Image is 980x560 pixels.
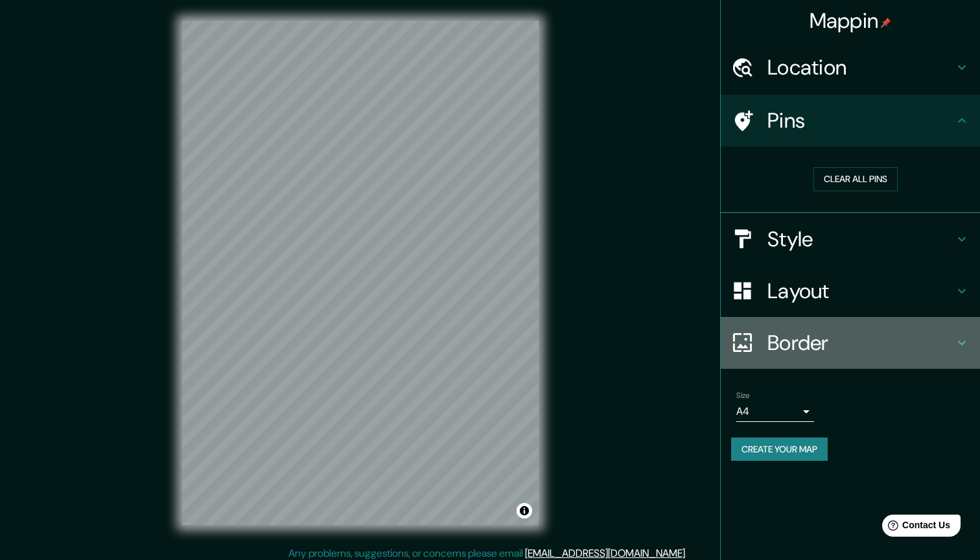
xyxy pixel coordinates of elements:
div: Location [721,41,980,93]
button: Toggle attribution [517,503,532,519]
h4: Border [767,330,954,356]
iframe: Help widget launcher [865,509,966,546]
h4: Mappin [810,8,892,34]
div: Layout [721,265,980,317]
img: pin-icon.png [881,17,891,28]
button: Clear all pins [813,167,898,191]
button: Create your map [731,437,828,461]
div: Style [721,213,980,265]
h4: Location [767,54,954,80]
canvas: Map [182,21,539,525]
a: [EMAIL_ADDRESS][DOMAIN_NAME] [525,546,685,560]
h4: Pins [767,108,954,134]
h4: Layout [767,278,954,304]
label: Size [736,390,750,401]
h4: Style [767,226,954,252]
div: Pins [721,95,980,146]
div: A4 [736,401,814,422]
div: Border [721,317,980,369]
